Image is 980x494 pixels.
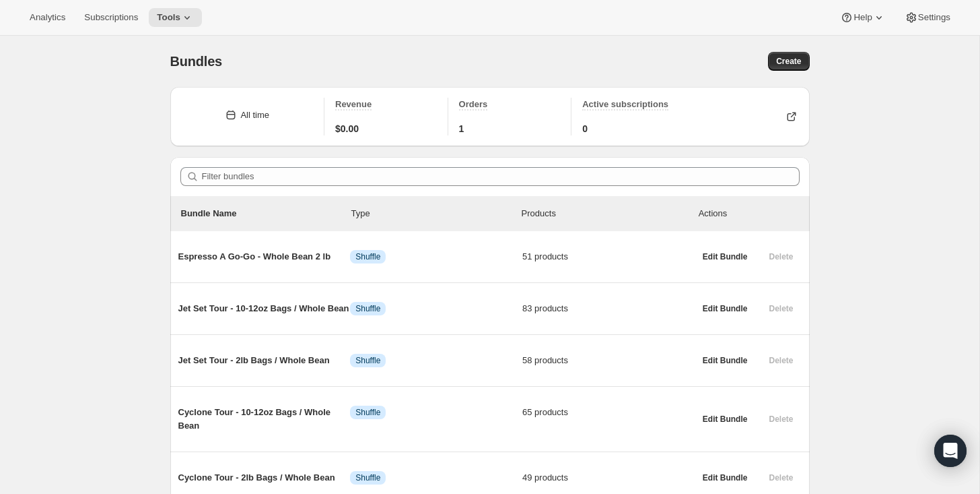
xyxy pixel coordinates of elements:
[768,52,809,71] button: Create
[832,8,893,27] button: Help
[335,99,372,109] span: Revenue
[695,410,756,429] button: Edit Bundle
[149,8,202,27] button: Tools
[170,54,223,69] span: Bundles
[582,122,588,135] span: 0
[240,109,269,122] div: All time
[695,351,756,370] button: Edit Bundle
[522,250,695,264] span: 51 products
[181,207,351,220] p: Bundle Name
[76,8,146,27] button: Subscriptions
[703,251,748,262] span: Edit Bundle
[178,250,351,264] span: Espresso A Go-Go - Whole Bean 2 lb
[522,471,695,485] span: 49 products
[522,354,695,367] span: 58 products
[703,303,748,314] span: Edit Bundle
[178,302,351,315] span: Jet Set Tour - 10-12oz Bags / Whole Bean
[695,247,756,266] button: Edit Bundle
[897,8,958,27] button: Settings
[355,303,380,314] span: Shuffle
[202,167,800,186] input: Filter bundles
[699,207,799,220] div: Actions
[355,472,380,483] span: Shuffle
[776,56,801,67] span: Create
[157,12,180,23] span: Tools
[522,406,695,419] span: 65 products
[934,435,967,467] div: Open Intercom Messenger
[30,12,65,23] span: Analytics
[22,8,73,27] button: Analytics
[459,99,488,109] span: Orders
[355,251,380,262] span: Shuffle
[522,207,692,220] div: Products
[853,12,872,23] span: Help
[695,468,756,487] button: Edit Bundle
[351,207,522,220] div: Type
[695,299,756,318] button: Edit Bundle
[459,122,464,135] span: 1
[178,354,351,367] span: Jet Set Tour - 2lb Bags / Whole Bean
[522,302,695,315] span: 83 products
[335,122,359,135] span: $0.00
[84,12,138,23] span: Subscriptions
[355,407,380,418] span: Shuffle
[178,471,351,485] span: Cyclone Tour - 2lb Bags / Whole Bean
[703,472,748,483] span: Edit Bundle
[703,355,748,366] span: Edit Bundle
[355,355,380,366] span: Shuffle
[703,414,748,425] span: Edit Bundle
[918,12,950,23] span: Settings
[582,99,668,109] span: Active subscriptions
[178,406,351,433] span: Cyclone Tour - 10-12oz Bags / Whole Bean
